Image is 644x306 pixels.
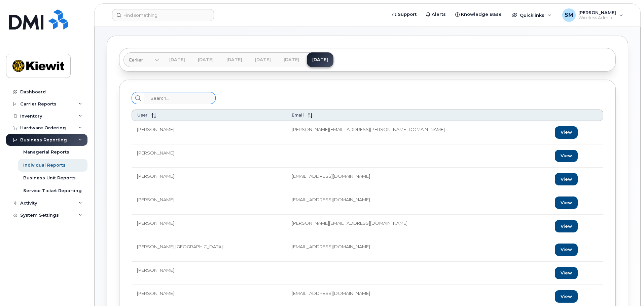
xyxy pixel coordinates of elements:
a: [DATE] [307,52,333,67]
td: [PERSON_NAME] [132,215,286,238]
a: View [555,220,578,232]
td: [PERSON_NAME][EMAIL_ADDRESS][DOMAIN_NAME] [286,215,549,238]
td: [PERSON_NAME] [132,168,286,191]
a: View [555,126,578,139]
a: [DATE] [192,52,219,67]
a: View [555,150,578,162]
input: Search... [144,92,216,104]
a: View [555,196,578,209]
a: View [555,290,578,303]
iframe: Messenger Launcher [615,277,639,301]
span: Earlier [129,57,143,63]
td: [EMAIL_ADDRESS][DOMAIN_NAME] [286,191,549,215]
a: [DATE] [278,52,305,67]
a: [DATE] [221,52,248,67]
a: View [555,173,578,185]
a: View [555,267,578,279]
td: [PERSON_NAME] [132,191,286,215]
td: [EMAIL_ADDRESS][DOMAIN_NAME] [286,238,549,262]
td: [PERSON_NAME] [132,121,286,144]
td: [PERSON_NAME][EMAIL_ADDRESS][PERSON_NAME][DOMAIN_NAME] [286,121,549,144]
span: User [137,113,147,118]
a: [DATE] [250,52,276,67]
a: [DATE] [164,52,190,67]
span: Email [292,113,304,118]
td: [PERSON_NAME] [132,262,286,285]
td: [EMAIL_ADDRESS][DOMAIN_NAME] [286,168,549,191]
a: View [555,244,578,256]
td: [PERSON_NAME] [132,144,286,168]
a: Earlier [123,52,159,67]
td: [PERSON_NAME] [GEOGRAPHIC_DATA] [132,238,286,262]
